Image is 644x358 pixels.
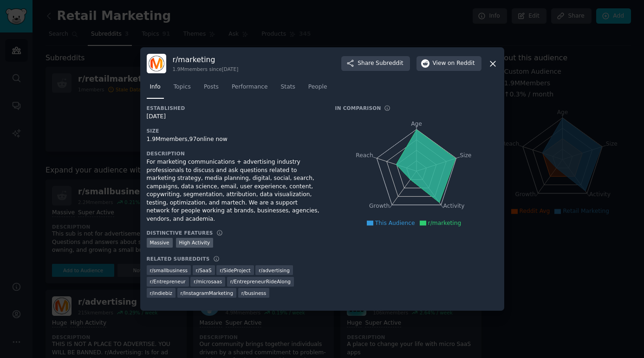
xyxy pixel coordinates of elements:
a: People [305,80,331,99]
a: Topics [170,80,194,99]
tspan: Age [411,121,422,127]
span: r/ InstagramMarketing [181,290,234,296]
button: Viewon Reddit [416,56,481,71]
span: r/ SaaS [196,267,212,274]
span: This Audience [375,220,415,226]
span: r/ advertising [259,267,290,274]
span: View [433,59,475,68]
span: Info [150,83,161,91]
div: 1.9M members, 97 online now [147,135,322,144]
span: r/ SideProject [220,267,251,274]
h3: Description [147,150,322,157]
span: r/ business [241,290,267,296]
span: Topics [174,83,191,91]
span: r/ smallbusiness [150,267,188,274]
div: For marketing communications + advertising industry professionals to discuss and ask questions re... [147,158,322,223]
a: Performance [228,80,271,99]
a: Stats [278,80,299,99]
tspan: Reach [356,152,373,159]
h3: In Comparison [335,105,381,111]
h3: Established [147,105,322,111]
h3: Distinctive Features [147,230,213,236]
span: r/ microsaas [194,278,222,285]
h3: Related Subreddits [147,256,210,262]
span: r/ EntrepreneurRideAlong [230,278,291,285]
img: marketing [147,54,166,73]
span: r/ Entrepreneur [150,278,186,285]
tspan: Size [460,152,471,159]
tspan: Growth [369,203,390,209]
div: [DATE] [147,113,322,121]
a: Posts [201,80,222,99]
span: Stats [281,83,295,91]
button: ShareSubreddit [341,56,410,71]
h3: Size [147,128,322,134]
span: Posts [204,83,219,91]
h3: r/ marketing [173,55,239,64]
span: Subreddit [376,59,403,68]
div: 1.9M members since [DATE] [173,66,239,72]
div: High Activity [176,238,214,248]
span: on Reddit [448,59,475,68]
span: r/ indiebiz [150,290,173,296]
a: Info [147,80,164,99]
span: r/marketing [428,220,462,226]
tspan: Activity [443,203,464,209]
span: Performance [232,83,268,91]
div: Massive [147,238,173,248]
span: People [308,83,327,91]
span: Share [358,59,403,68]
